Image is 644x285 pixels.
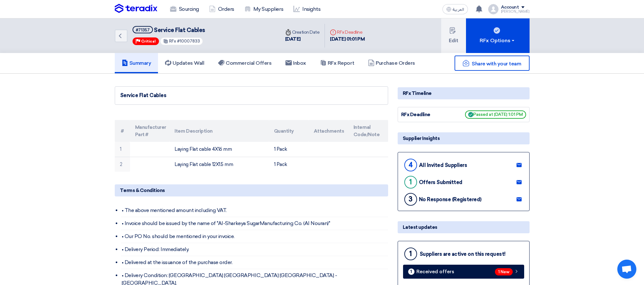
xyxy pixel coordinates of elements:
span: Share with your team [472,61,521,67]
div: Suppliers are active on this request! [420,251,506,257]
a: Orders [204,2,239,16]
span: Received offers [416,269,454,274]
li: • Our PO No. should be mentioned in your invoice. [121,230,388,243]
div: [DATE] 01:01 PM [330,36,365,43]
a: Sourcing [165,2,204,16]
div: Offers Submitted [419,179,462,185]
div: All Invited Suppliers [419,162,467,168]
button: Edit [441,18,466,53]
div: 1 [408,268,414,275]
li: • Delivery Period: Immediately. [121,243,388,256]
a: Purchase Orders [361,53,422,73]
div: 4 [404,159,417,171]
div: RFx Options [480,37,516,44]
a: RFx Report [313,53,361,73]
span: Terms & Conditions [120,187,165,194]
h5: Updates Wall [165,60,204,66]
h5: Inbox [285,60,306,66]
a: Commercial Offers [211,53,278,73]
h5: RFx Report [320,60,354,66]
li: • Delivered at the issuance of the purchase order. [121,256,388,269]
div: 3 [404,193,417,206]
a: My Suppliers [239,2,288,16]
div: Creation Date [285,29,320,36]
button: العربية [442,4,468,14]
th: # [115,120,130,142]
a: 1 Received offers 1 New [403,265,524,279]
a: Updates Wall [158,53,211,73]
div: [DATE] [285,36,320,43]
div: RFx Deadline [330,29,365,36]
div: Account [501,5,519,10]
div: #71357 [136,28,150,32]
div: 1 [404,176,417,189]
div: RFx Deadline [401,111,449,118]
button: RFx Options [466,18,530,53]
span: Service Flat Cables [154,27,205,34]
th: Manufacturer Part # [130,120,170,142]
div: Supplier Insights [398,132,530,144]
a: Summary [115,53,158,73]
img: profile_test.png [488,4,498,14]
th: Quantity [269,120,309,142]
img: Teradix logo [115,4,157,13]
h5: Service Flat Cables [133,26,205,34]
li: • Invoice should be issued by the name of "Al-Sharkeya SugarManufacturing Co. (Al Nouran)" [121,217,388,230]
span: RFx [169,39,176,43]
span: Passed at [DATE] 1:01 PM [465,110,526,119]
h5: Purchase Orders [368,60,415,66]
th: Internal Code/Note [348,120,388,142]
li: • The above mentioned amount including VAT. [121,204,388,217]
td: Laying Flat cable 12X1.5 mm [169,157,269,172]
div: Latest updates [398,221,530,233]
td: Laying Flat cable 4X16 mm [169,142,269,157]
span: Critical [141,39,156,43]
span: #10007833 [177,39,200,43]
div: Service Flat Cables [120,92,383,99]
div: RFx Timeline [398,87,530,99]
span: العربية [453,7,464,12]
a: Inbox [278,53,313,73]
td: 1 [115,142,130,157]
h5: Commercial Offers [218,60,271,66]
div: [PERSON_NAME] [501,10,530,13]
div: Open chat [617,260,636,279]
th: Item Description [169,120,269,142]
div: 1 [404,248,417,260]
h5: Summary [122,60,151,66]
th: Attachments [309,120,348,142]
a: Insights [288,2,325,16]
div: No Response (Registered) [419,196,482,202]
td: 1 Pack [269,157,309,172]
span: 1 New [495,268,513,275]
td: 2 [115,157,130,172]
td: 1 Pack [269,142,309,157]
